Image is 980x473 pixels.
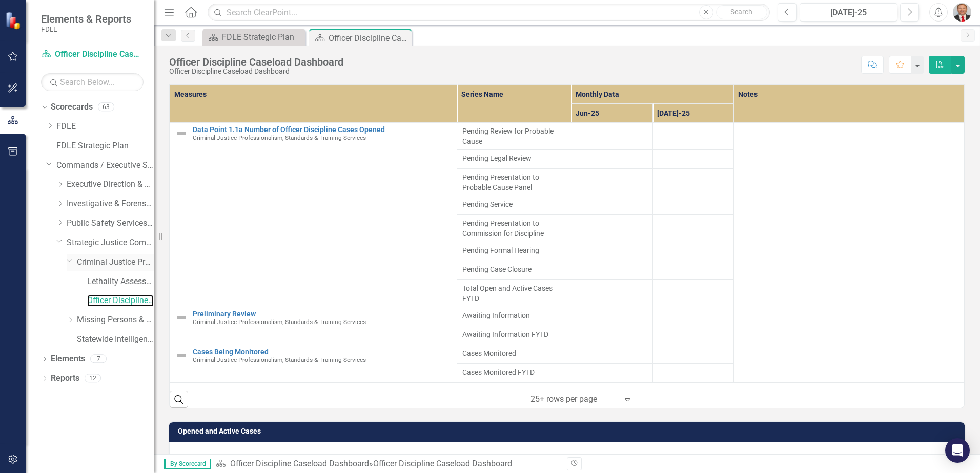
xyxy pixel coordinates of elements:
[803,7,894,19] div: [DATE]-25
[462,283,566,304] span: Total Open and Active Cases FYTD
[800,3,897,21] button: [DATE]-25
[56,160,154,171] a: Commands / Executive Support Branch
[457,242,571,261] td: Double-Click to Edit
[462,153,566,163] span: Pending Legal Review
[170,123,457,307] td: Double-Click to Edit Right Click for Context Menu
[205,31,302,44] a: FDLE Strategic Plan
[571,123,652,150] td: Double-Click to Edit
[652,169,733,196] td: Double-Click to Edit
[716,5,767,19] button: Search
[953,3,971,21] img: Brett Kirkland
[571,196,652,215] td: Double-Click to Edit
[169,68,343,75] div: Officer Discipline Caseload Dashboard
[77,314,154,326] a: Missing Persons & Offender Enforcement
[175,127,188,140] img: Not Defined
[945,438,970,463] div: Open Intercom Messenger
[462,172,566,192] span: Pending Presentation to Probable Cause Panel
[67,179,154,190] a: Executive Direction & Business Support
[77,334,154,346] a: Statewide Intelligence
[571,242,652,261] td: Double-Click to Edit
[462,199,566,209] span: Pending Service
[41,25,131,33] small: FDLE
[175,350,188,362] img: Not Defined
[51,373,79,384] a: Reports
[77,256,154,268] a: Criminal Justice Professionalism, Standards & Training Services
[730,8,752,16] span: Search
[652,242,733,261] td: Double-Click to Edit
[222,31,302,44] div: FDLE Strategic Plan
[571,307,652,326] td: Double-Click to Edit
[457,123,571,150] td: Double-Click to Edit
[734,345,964,383] td: Double-Click to Edit
[90,355,107,363] div: 7
[462,218,566,239] span: Pending Presentation to Commission for Discipline
[734,123,964,307] td: Double-Click to Edit
[571,345,652,364] td: Double-Click to Edit
[175,312,188,324] img: Not Defined
[85,374,101,383] div: 12
[98,103,114,112] div: 63
[230,459,369,468] a: Officer Discipline Caseload Dashboard
[571,215,652,242] td: Double-Click to Edit
[193,134,366,141] span: Criminal Justice Professionalism, Standards & Training Services
[462,348,566,358] span: Cases Monitored
[462,126,566,146] span: Pending Review for Probable Cause
[734,307,964,345] td: Double-Click to Edit
[193,318,366,326] span: Criminal Justice Professionalism, Standards & Training Services
[178,427,959,435] h3: Opened and Active Cases
[41,73,144,91] input: Search Below...
[193,356,366,363] span: Criminal Justice Professionalism, Standards & Training Services
[571,261,652,280] td: Double-Click to Edit
[652,123,733,150] td: Double-Click to Edit
[457,150,571,169] td: Double-Click to Edit
[329,32,409,45] div: Officer Discipline Caseload Dashboard
[652,215,733,242] td: Double-Click to Edit
[193,126,452,134] a: Data Point 1.1a Number of Officer Discipline Cases Opened
[41,49,144,60] a: Officer Discipline Caseload Dashboard
[462,264,566,274] span: Pending Case Closure
[457,169,571,196] td: Double-Click to Edit
[652,196,733,215] td: Double-Click to Edit
[41,13,131,25] span: Elements & Reports
[164,459,211,469] span: By Scorecard
[193,310,452,318] a: Preliminary Review
[462,329,566,339] span: Awaiting Information FYTD
[208,4,770,21] input: Search ClearPoint...
[457,345,571,364] td: Double-Click to Edit
[170,307,457,345] td: Double-Click to Edit Right Click for Context Menu
[67,198,154,210] a: Investigative & Forensic Services Command
[67,237,154,249] a: Strategic Justice Command
[462,367,566,377] span: Cases Monitored FYTD
[652,150,733,169] td: Double-Click to Edit
[571,169,652,196] td: Double-Click to Edit
[457,196,571,215] td: Double-Click to Edit
[652,307,733,326] td: Double-Click to Edit
[457,261,571,280] td: Double-Click to Edit
[170,345,457,383] td: Double-Click to Edit Right Click for Context Menu
[51,101,93,113] a: Scorecards
[51,353,85,365] a: Elements
[373,459,512,468] div: Officer Discipline Caseload Dashboard
[462,310,566,320] span: Awaiting Information
[652,345,733,364] td: Double-Click to Edit
[462,245,566,255] span: Pending Formal Hearing
[216,458,559,470] div: »
[652,261,733,280] td: Double-Click to Edit
[169,56,343,68] div: Officer Discipline Caseload Dashboard
[571,150,652,169] td: Double-Click to Edit
[87,276,154,288] a: Lethality Assessment Tracking
[56,140,154,152] a: FDLE Strategic Plan
[56,121,154,133] a: FDLE
[5,12,23,30] img: ClearPoint Strategy
[193,348,452,356] a: Cases Being Monitored
[67,218,154,229] a: Public Safety Services Command
[457,215,571,242] td: Double-Click to Edit
[87,295,154,307] a: Officer Discipline Caseload Dashboard
[457,307,571,326] td: Double-Click to Edit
